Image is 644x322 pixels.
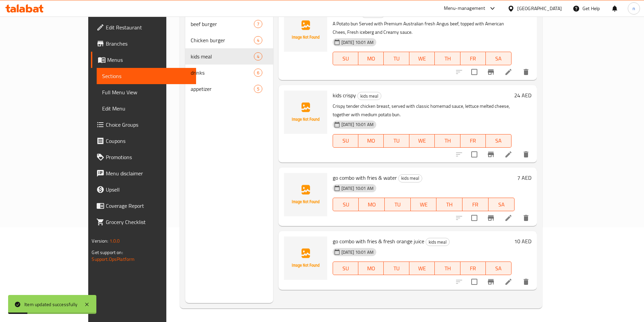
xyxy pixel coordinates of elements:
span: 1.0.0 [110,237,120,245]
a: Sections [97,68,196,84]
span: go combo with fries & fresh orange juice [333,236,424,246]
span: SU [336,264,356,273]
span: TH [437,136,457,146]
span: TU [386,54,406,64]
span: SU [336,54,356,64]
a: Branches [91,35,196,52]
span: SA [488,264,508,273]
button: WE [411,198,437,211]
button: TH [435,134,460,148]
span: TH [437,264,457,273]
button: TU [385,198,411,211]
a: Grocery Checklist [91,214,196,230]
button: FR [460,134,486,148]
button: TH [436,198,462,211]
button: delete [518,210,534,226]
a: Menus [91,52,196,68]
button: WE [409,52,435,65]
button: delete [518,274,534,290]
span: MO [361,54,381,64]
span: MO [361,200,382,209]
span: TU [386,136,406,146]
div: kids meal [398,174,422,182]
span: Sections [102,72,190,80]
a: Menu disclaimer [91,165,196,181]
img: go combo with fries & fresh orange juice [284,237,327,280]
div: items [254,36,262,44]
button: MO [358,52,384,65]
span: TU [387,200,408,209]
h6: 29 AED [514,8,531,18]
img: kids crispy [284,91,327,134]
span: SU [336,136,356,146]
button: SA [486,52,511,65]
span: Select to update [467,211,481,225]
span: SU [336,200,356,209]
span: kids meal [191,52,254,60]
a: Promotions [91,149,196,165]
a: Choice Groups [91,117,196,133]
span: SA [488,54,508,64]
div: appetizer5 [185,81,273,97]
span: Select to update [467,275,481,289]
div: appetizer [191,85,254,93]
button: MO [358,262,384,275]
span: SA [488,136,508,146]
button: SA [486,262,511,275]
div: items [254,52,262,60]
span: Grocery Checklist [106,218,190,226]
div: items [254,85,262,93]
span: Full Menu View [102,88,190,96]
span: Menus [107,56,190,64]
button: TU [384,52,409,65]
span: WE [413,200,434,209]
a: Upsell [91,181,196,198]
span: Get support on: [92,248,123,257]
span: 5 [254,86,262,92]
span: Choice Groups [106,121,190,129]
h6: 10 AED [514,237,531,246]
span: TH [439,200,460,209]
span: 6 [254,70,262,76]
div: beef burger7 [185,16,273,32]
span: MO [361,136,381,146]
button: SU [333,52,358,65]
span: Menu disclaimer [106,169,190,177]
span: n [633,5,635,12]
a: Edit menu item [504,68,512,76]
a: Full Menu View [97,84,196,100]
button: FR [460,52,486,65]
span: kids crispy [333,90,356,100]
button: SA [488,198,515,211]
div: drinks6 [185,65,273,81]
span: MO [361,264,381,273]
div: Chicken burger4 [185,32,273,48]
button: Branch-specific-item [483,64,499,80]
span: [DATE] 10:01 AM [339,185,376,192]
p: Crispy tender chicken breast, served with classic homemad sauce, lettuce melted cheese, together ... [333,102,511,119]
span: WE [412,54,432,64]
div: Menu-management [444,4,485,13]
button: Branch-specific-item [483,210,499,226]
button: Branch-specific-item [483,146,499,163]
span: Upsell [106,185,190,194]
span: kids meal [358,92,381,100]
span: FR [463,54,483,64]
div: drinks [191,69,254,77]
button: MO [358,134,384,148]
h6: 7 AED [517,173,531,182]
span: Select to update [467,147,481,162]
h6: 24 AED [514,91,531,100]
span: beef burger [191,20,254,28]
span: Promotions [106,153,190,161]
div: kids meal [357,92,381,100]
div: items [254,69,262,77]
div: Chicken burger [191,36,254,44]
span: 4 [254,37,262,44]
a: Coupons [91,133,196,149]
button: TH [435,262,460,275]
span: kids meal [399,174,422,182]
a: Coverage Report [91,198,196,214]
span: go combo with fries & water [333,173,397,183]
